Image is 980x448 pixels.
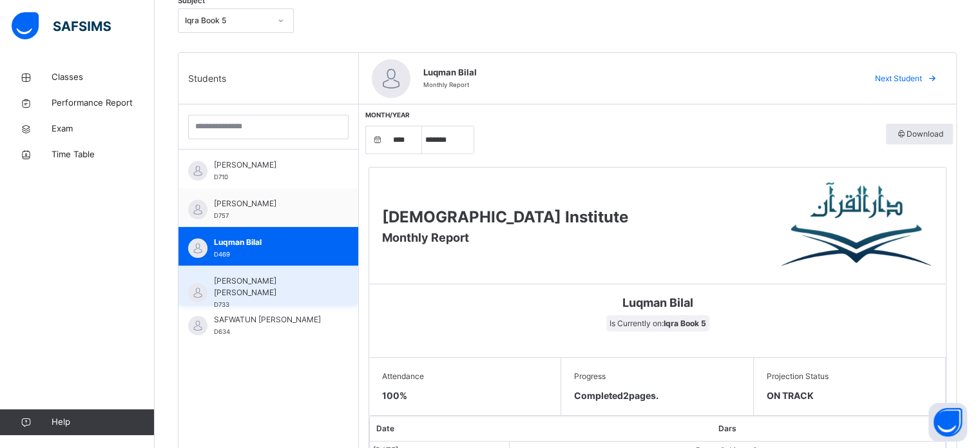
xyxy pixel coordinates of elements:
[214,159,329,171] span: [PERSON_NAME]
[423,81,469,88] span: Monthly Report
[382,390,407,401] span: 100 %
[52,148,155,161] span: Time Table
[52,71,155,84] span: Classes
[52,97,155,110] span: Performance Report
[52,416,154,429] span: Help
[382,371,548,382] span: Attendance
[382,208,628,226] span: [DEMOGRAPHIC_DATA] Institute
[188,316,207,335] img: default.svg
[574,390,658,401] span: Completed 2 pages.
[185,15,270,26] div: Iqra Book 5
[12,12,111,39] img: safsims
[214,301,229,308] span: D733
[214,275,329,298] span: [PERSON_NAME] [PERSON_NAME]
[875,73,922,84] span: Next Student
[372,59,410,98] img: default.svg
[365,111,410,119] span: Month/Year
[379,294,936,311] span: Luqman Bilal
[214,198,329,209] span: [PERSON_NAME]
[767,389,932,402] span: ON TRACK
[214,251,230,258] span: D469
[214,212,229,219] span: D757
[52,122,155,135] span: Exam
[896,128,943,140] span: Download
[214,173,228,180] span: D710
[214,237,329,248] span: Luqman Bilal
[928,403,967,442] button: Open asap
[188,239,207,258] img: default.svg
[509,416,945,442] th: Dars
[214,314,329,326] span: SAFWATUN [PERSON_NAME]
[767,371,932,382] span: Projection Status
[664,318,706,328] b: Iqra Book 5
[382,231,469,244] span: Monthly Report
[214,328,230,335] span: D634
[782,180,933,271] img: Darul Quran Institute
[188,72,226,85] span: Students
[188,161,207,180] img: default.svg
[606,315,709,331] span: Is Currently on:
[188,283,207,302] img: default.svg
[574,371,740,382] span: Progress
[376,424,394,433] span: Date
[423,66,852,79] span: Luqman Bilal
[188,200,207,219] img: default.svg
